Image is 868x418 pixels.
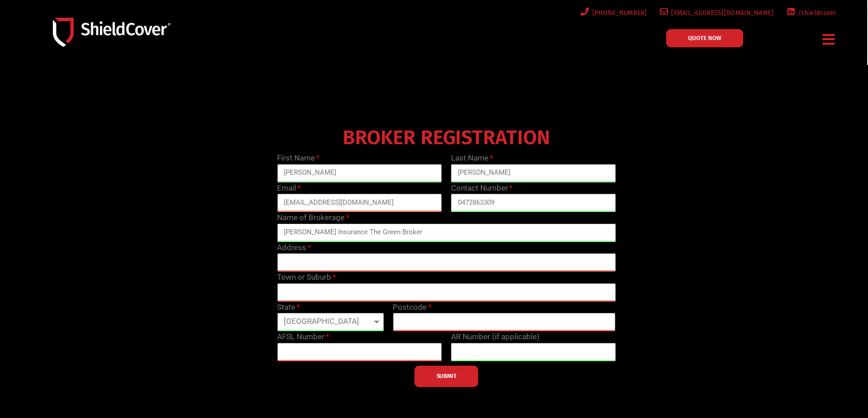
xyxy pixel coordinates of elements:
a: QUOTE NOW [666,29,743,47]
span: [PHONE_NUMBER] [589,7,647,19]
span: SUBMIT [437,375,457,377]
a: /shieldcover [785,7,837,19]
label: Contact Number [451,182,513,194]
div: Menu Toggle [819,29,839,50]
label: Last Name [451,152,493,164]
label: Town or Suburb [277,272,336,283]
span: /shieldcover [795,7,837,19]
a: [PHONE_NUMBER] [579,7,647,19]
label: Address [277,242,311,254]
button: SUBMIT [415,366,478,387]
label: Name of Brokerage [277,212,349,224]
img: Shield-Cover-Underwriting-Australia-logo-full [53,18,170,46]
span: [EMAIL_ADDRESS][DOMAIN_NAME] [668,7,773,19]
label: AR Number (if applicable) [451,331,539,343]
span: QUOTE NOW [688,35,721,41]
label: Email [277,182,301,194]
label: First Name [277,152,319,164]
label: Postcode [393,302,431,313]
h4: BROKER REGISTRATION [272,132,620,143]
label: AFSL Number [277,331,329,343]
a: [EMAIL_ADDRESS][DOMAIN_NAME] [658,7,774,19]
label: State [277,302,300,313]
